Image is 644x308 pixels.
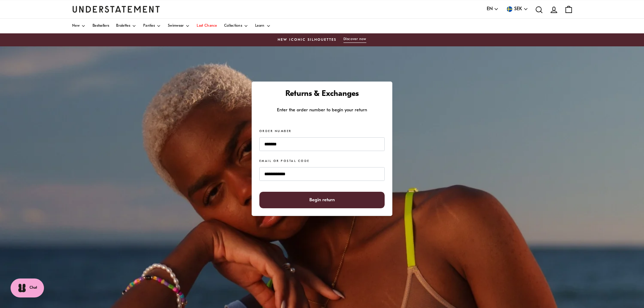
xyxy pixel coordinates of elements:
span: Chat [30,285,37,291]
a: New Iconic SilhouettesDiscover now [72,37,572,43]
span: Last Chance [197,24,217,28]
span: Bestsellers [93,24,109,28]
button: Chat [11,278,44,297]
a: Last Chance [197,19,217,33]
button: EN [487,5,499,13]
label: Email or Postal Code [259,159,310,164]
span: New [72,24,80,28]
span: Panties [143,24,155,28]
a: Collections [224,19,248,33]
span: Learn [255,24,265,28]
a: Understatement Homepage [72,6,160,12]
label: Order Number [259,129,292,134]
a: Panties [143,19,161,33]
a: Bralettes [116,19,136,33]
button: SEK [506,5,528,13]
span: Bralettes [116,24,130,28]
a: Swimwear [168,19,190,33]
button: Discover now [343,37,366,43]
span: Collections [224,24,242,28]
a: New [72,19,86,33]
a: Bestsellers [93,19,109,33]
button: Begin return [259,192,385,208]
a: Learn [255,19,271,33]
span: Begin return [309,192,335,208]
span: New Iconic Silhouettes [278,37,336,43]
p: Enter the order number to begin your return [259,106,385,114]
span: Swimwear [168,24,184,28]
span: SEK [514,5,522,13]
span: EN [487,5,493,13]
h1: Returns & Exchanges [259,89,385,99]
